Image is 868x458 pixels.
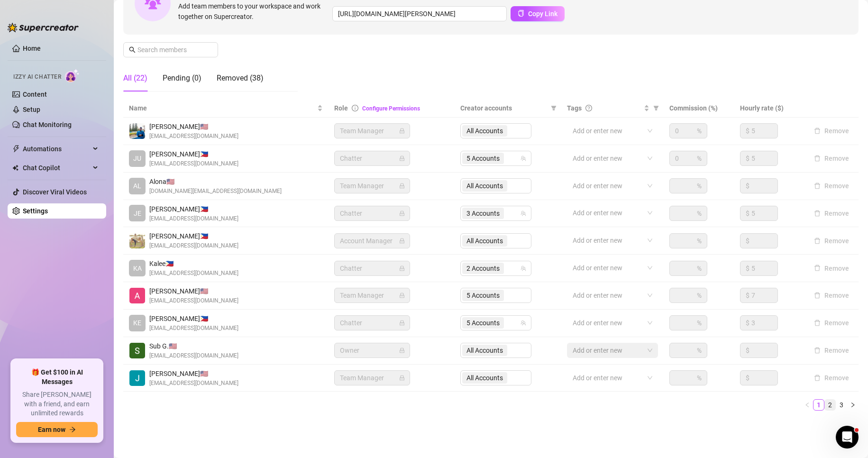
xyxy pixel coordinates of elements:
img: Aaron Paul Carnaje [129,233,145,248]
span: 5 Accounts [466,153,500,164]
span: lock [399,238,405,244]
span: [EMAIL_ADDRESS][DOMAIN_NAME] [149,132,238,141]
span: Sub G. 🇺🇸 [149,341,238,351]
img: Jodi [129,370,145,386]
span: [PERSON_NAME] 🇵🇭 [149,313,238,324]
span: 3 Accounts [462,208,504,219]
button: Remove [810,180,853,192]
span: [PERSON_NAME] 🇵🇭 [149,204,238,214]
span: team [521,266,526,271]
span: KA [133,263,142,274]
span: lock [399,183,405,189]
span: lock [399,211,405,216]
span: Earn now [38,426,65,433]
span: lock [399,348,405,353]
div: All (22) [123,73,147,84]
span: Alona 🇺🇸 [149,176,282,187]
span: KE [133,318,141,328]
span: [PERSON_NAME] 🇺🇸 [149,286,238,296]
span: [PERSON_NAME] 🇺🇸 [149,368,238,379]
span: copy [518,10,524,17]
span: Name [129,103,315,113]
span: right [850,402,856,408]
a: Discover Viral Videos [23,188,87,196]
span: Tags [567,103,582,113]
th: Hourly rate ($) [734,99,804,118]
span: lock [399,320,405,326]
span: JU [133,153,141,164]
button: Remove [810,372,853,384]
a: Content [23,91,47,98]
li: 2 [824,399,836,411]
div: Pending (0) [163,73,201,84]
span: Creator accounts [460,103,547,113]
img: Sub Genius [129,343,145,358]
a: Chat Monitoring [23,121,72,128]
span: filter [551,105,557,111]
span: lock [399,128,405,134]
span: 2 Accounts [462,263,504,274]
img: AI Chatter [65,69,80,82]
span: Automations [23,141,90,156]
span: question-circle [585,105,592,111]
span: Izzy AI Chatter [13,73,61,82]
button: Remove [810,125,853,137]
span: [EMAIL_ADDRESS][DOMAIN_NAME] [149,324,238,333]
button: Remove [810,317,853,329]
span: team [521,320,526,326]
span: Chat Copilot [23,160,90,175]
span: [EMAIL_ADDRESS][DOMAIN_NAME] [149,214,238,223]
span: AL [133,181,141,191]
input: Search members [137,45,205,55]
a: Setup [23,106,40,113]
span: [EMAIL_ADDRESS][DOMAIN_NAME] [149,159,238,168]
span: lock [399,375,405,381]
button: Copy Link [511,6,565,21]
span: 5 Accounts [462,317,504,329]
span: Copy Link [528,10,557,18]
span: [EMAIL_ADDRESS][DOMAIN_NAME] [149,296,238,305]
li: 3 [836,399,847,411]
li: 1 [813,399,824,411]
span: Kalee 🇵🇭 [149,258,238,269]
span: Chatter [340,206,404,220]
img: Emad Ataei [129,123,145,139]
span: Chatter [340,316,404,330]
span: Role [334,104,348,112]
span: [EMAIL_ADDRESS][DOMAIN_NAME] [149,379,238,388]
button: Earn nowarrow-right [16,422,98,437]
span: team [521,156,526,161]
span: Chatter [340,261,404,275]
span: [PERSON_NAME] 🇵🇭 [149,231,238,241]
span: Owner [340,343,404,357]
a: Configure Permissions [362,105,420,112]
span: Account Manager [340,234,404,248]
a: Settings [23,207,48,215]
a: 3 [836,400,847,410]
th: Name [123,99,329,118]
li: Previous Page [802,399,813,411]
li: Next Page [847,399,859,411]
span: team [521,211,526,216]
span: Team Manager [340,288,404,302]
span: search [129,46,136,53]
a: 2 [825,400,835,410]
div: Removed (38) [217,73,264,84]
span: [DOMAIN_NAME][EMAIL_ADDRESS][DOMAIN_NAME] [149,187,282,196]
button: Remove [810,345,853,356]
span: 5 Accounts [466,318,500,328]
img: Chat Copilot [12,165,18,171]
a: Home [23,45,41,52]
span: 🎁 Get $100 in AI Messages [16,368,98,386]
span: filter [549,101,558,115]
button: right [847,399,859,411]
button: Remove [810,208,853,219]
span: JE [134,208,141,219]
span: left [804,402,810,408]
span: Team Manager [340,179,404,193]
span: [EMAIL_ADDRESS][DOMAIN_NAME] [149,241,238,250]
img: logo-BBDzfeDw.svg [8,23,79,32]
span: lock [399,156,405,161]
span: 5 Accounts [462,153,504,164]
span: Add team members to your workspace and work together on Supercreator. [178,1,329,22]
